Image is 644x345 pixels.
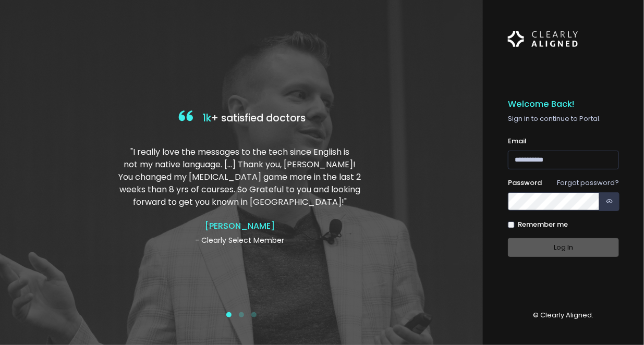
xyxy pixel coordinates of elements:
[118,108,365,129] h4: + satisfied doctors
[508,25,578,53] img: Logo Horizontal
[118,146,362,208] p: "I really love the messages to the tech since English is not my native language. […] Thank you, [...
[508,136,527,146] label: Email
[508,310,619,321] p: © Clearly Aligned.
[118,235,362,246] p: - Clearly Select Member
[118,221,362,231] h4: [PERSON_NAME]
[508,178,542,188] label: Password
[557,178,619,188] a: Forgot password?
[518,219,568,230] label: Remember me
[203,111,212,125] span: 1k
[508,99,619,109] h5: Welcome Back!
[508,114,619,124] p: Sign in to continue to Portal.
